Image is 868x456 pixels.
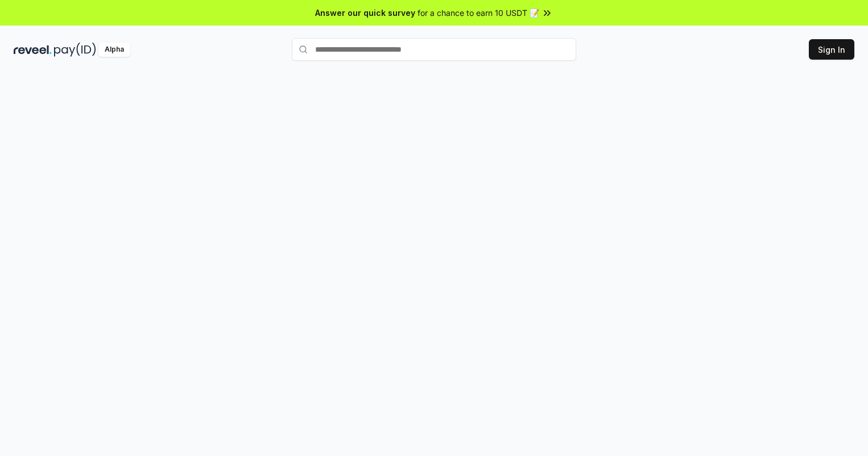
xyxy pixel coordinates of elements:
img: reveel_dark [14,43,52,57]
span: for a chance to earn 10 USDT 📝 [418,7,539,19]
span: Answer our quick survey [315,7,415,19]
img: pay_id [54,43,96,57]
button: Sign In [809,39,854,60]
div: Alpha [98,43,130,57]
